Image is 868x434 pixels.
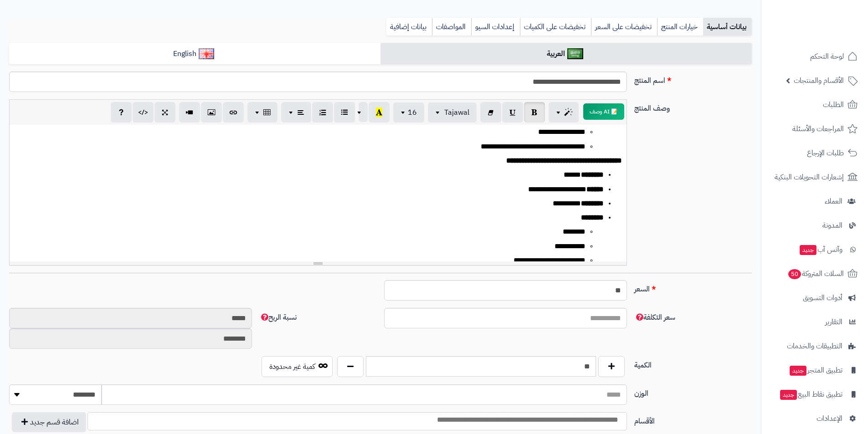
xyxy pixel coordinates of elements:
[631,384,755,399] label: الوزن
[767,118,863,140] a: المراجعات والأسئلة
[408,107,417,118] span: 16
[825,316,842,328] span: التقارير
[767,190,863,212] a: العملاء
[9,43,380,65] a: English
[767,408,863,429] a: الإعدادات
[779,388,842,401] span: تطبيق نقاط البيع
[800,245,817,255] span: جديد
[775,171,844,184] span: إشعارات التحويلات البنكية
[799,243,842,256] span: وآتس آب
[825,195,842,208] span: العملاء
[631,356,755,371] label: الكمية
[787,340,842,352] span: التطبيقات والخدمات
[657,18,703,36] a: خيارات المنتج
[583,103,624,120] button: 📝 AI وصف
[767,335,863,357] a: التطبيقات والخدمات
[631,280,755,295] label: السعر
[810,50,844,63] span: لوحة التحكم
[520,18,591,36] a: تخفيضات على الكميات
[767,46,863,67] a: لوحة التحكم
[767,383,863,405] a: تطبيق نقاط البيعجديد
[631,99,755,114] label: وصف المنتج
[789,364,842,377] span: تطبيق المتجر
[767,166,863,188] a: إشعارات التحويلات البنكية
[12,412,86,432] button: اضافة قسم جديد
[767,287,863,309] a: أدوات التسويق
[199,48,215,59] img: English
[634,312,675,323] span: سعر التكلفة
[767,94,863,116] a: الطلبات
[803,291,842,304] span: أدوات التسويق
[428,102,477,123] button: Tajawal
[767,263,863,285] a: السلات المتروكة50
[767,142,863,164] a: طلبات الإرجاع
[767,239,863,260] a: وآتس آبجديد
[631,71,755,86] label: اسم المنتج
[792,123,844,135] span: المراجعات والأسئلة
[591,18,657,36] a: تخفيضات على السعر
[386,18,432,36] a: بيانات إضافية
[393,102,424,123] button: 16
[380,43,752,65] a: العربية
[259,312,297,323] span: نسبة الربح
[790,366,806,376] span: جديد
[767,214,863,236] a: المدونة
[822,219,842,232] span: المدونة
[432,18,471,36] a: المواصفات
[471,18,520,36] a: إعدادات السيو
[817,412,842,425] span: الإعدادات
[444,107,469,118] span: Tajawal
[703,18,752,36] a: بيانات أساسية
[631,412,755,427] label: الأقسام
[767,359,863,381] a: تطبيق المتجرجديد
[807,147,844,159] span: طلبات الإرجاع
[823,98,844,111] span: الطلبات
[806,7,859,26] img: logo-2.png
[767,311,863,333] a: التقارير
[787,267,844,280] span: السلات المتروكة
[567,48,583,59] img: العربية
[794,74,844,87] span: الأقسام والمنتجات
[788,269,801,279] span: 50
[780,390,797,400] span: جديد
